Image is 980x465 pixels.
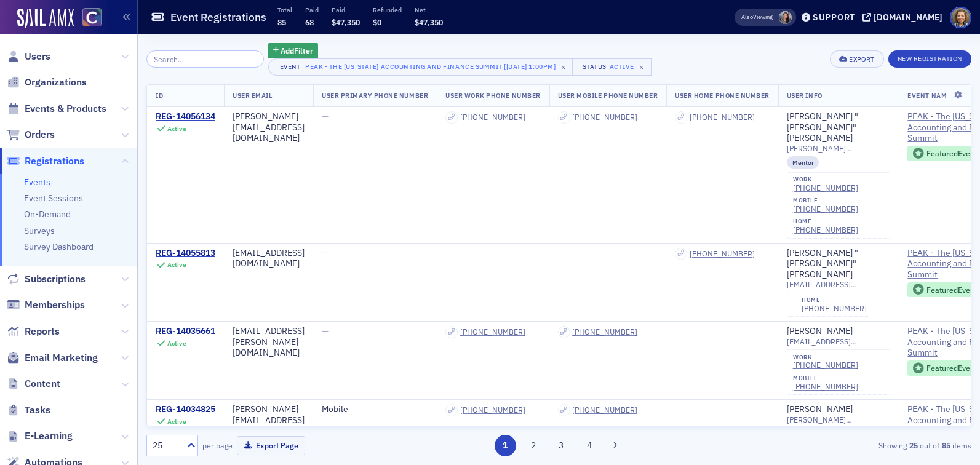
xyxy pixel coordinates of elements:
[24,177,50,188] a: Events
[741,13,773,22] span: Viewing
[7,298,85,312] a: Memberships
[581,63,607,71] div: Status
[415,6,443,14] p: Net
[24,209,71,220] a: On-Demand
[25,102,106,116] span: Events & Products
[305,17,314,27] span: 68
[156,111,215,122] a: REG-14056134
[167,261,186,269] div: Active
[332,17,360,27] span: $47,350
[802,296,867,304] div: home
[705,440,971,451] div: Showing out of items
[7,377,60,391] a: Content
[25,351,98,365] span: Email Marketing
[156,404,215,415] div: REG-14034825
[322,91,428,100] span: User Primary Phone Number
[572,58,652,76] button: StatusActive×
[572,327,637,336] div: [PHONE_NUMBER]
[25,325,60,338] span: Reports
[167,418,186,426] div: Active
[7,76,87,89] a: Organizations
[25,128,55,141] span: Orders
[888,50,971,68] button: New Registration
[233,111,305,144] div: [PERSON_NAME][EMAIL_ADDRESS][DOMAIN_NAME]
[793,360,858,370] a: [PHONE_NUMBER]
[156,326,215,337] div: REG-14035661
[793,382,858,391] a: [PHONE_NUMBER]
[170,10,266,25] h1: Event Registrations
[7,50,50,63] a: Users
[926,287,977,293] div: Featured Event
[779,11,792,24] span: Tiffany Carson
[25,377,60,391] span: Content
[787,156,819,169] div: Mentor
[793,204,858,213] a: [PHONE_NUMBER]
[787,326,853,337] a: [PERSON_NAME]
[636,62,647,73] span: ×
[373,6,402,14] p: Refunded
[24,241,94,252] a: Survey Dashboard
[233,326,305,359] div: [EMAIL_ADDRESS][PERSON_NAME][DOMAIN_NAME]
[24,193,83,204] a: Event Sessions
[787,415,891,424] span: [PERSON_NAME][EMAIL_ADDRESS][PERSON_NAME][DOMAIN_NAME]
[793,375,858,382] div: mobile
[950,7,971,28] span: Profile
[522,435,544,456] button: 2
[787,404,853,415] a: [PERSON_NAME]
[460,327,525,336] div: [PHONE_NUMBER]
[82,8,102,27] img: SailAMX
[146,50,264,68] input: Search…
[7,128,55,141] a: Orders
[813,12,855,23] div: Support
[907,440,920,451] strong: 25
[690,113,755,122] a: [PHONE_NUMBER]
[322,325,329,336] span: —
[787,248,891,280] a: [PERSON_NAME] "[PERSON_NAME]" [PERSON_NAME]
[939,440,952,451] strong: 85
[277,63,303,71] div: Event
[7,102,106,116] a: Events & Products
[233,248,305,269] div: [EMAIL_ADDRESS][DOMAIN_NAME]
[907,91,950,100] span: Event Name
[7,403,50,417] a: Tasks
[7,325,60,338] a: Reports
[787,144,891,153] span: [PERSON_NAME][EMAIL_ADDRESS][DOMAIN_NAME]
[690,249,755,258] div: [PHONE_NUMBER]
[793,225,858,234] a: [PHONE_NUMBER]
[558,62,569,73] span: ×
[237,436,305,455] button: Export Page
[153,439,180,452] div: 25
[25,76,87,89] span: Organizations
[787,337,891,346] span: [EMAIL_ADDRESS][PERSON_NAME][DOMAIN_NAME]
[25,403,50,417] span: Tasks
[305,6,319,14] p: Paid
[156,248,215,259] a: REG-14055813
[233,404,305,447] div: [PERSON_NAME][EMAIL_ADDRESS][PERSON_NAME][DOMAIN_NAME]
[874,12,942,23] div: [DOMAIN_NAME]
[793,218,858,225] div: home
[7,429,73,443] a: E-Learning
[7,351,98,365] a: Email Marketing
[322,111,329,122] span: —
[445,91,541,100] span: User Work Phone Number
[373,17,381,27] span: $0
[25,272,86,286] span: Subscriptions
[787,280,891,289] span: [EMAIL_ADDRESS][DOMAIN_NAME]
[793,183,858,193] a: [PHONE_NUMBER]
[7,154,84,168] a: Registrations
[268,58,574,76] button: EventPEAK - The [US_STATE] Accounting and Finance Summit [[DATE] 1:00pm]×
[460,113,525,122] a: [PHONE_NUMBER]
[156,91,163,100] span: ID
[787,111,891,144] a: [PERSON_NAME] "[PERSON_NAME]" [PERSON_NAME]
[793,197,858,204] div: mobile
[281,45,313,56] span: Add Filter
[787,91,823,100] span: User Info
[460,405,525,415] div: [PHONE_NUMBER]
